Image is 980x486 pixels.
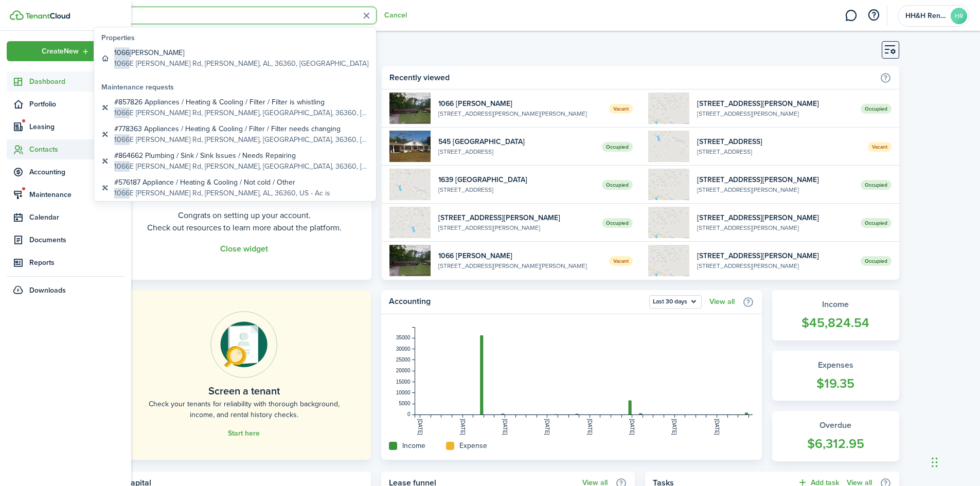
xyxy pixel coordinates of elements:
img: 1 [648,169,689,200]
widget-list-item-description: [STREET_ADDRESS] [438,185,594,194]
widget-list-item-description: [STREET_ADDRESS] [438,147,594,156]
a: Overdue$6,312.95 [772,411,899,461]
tspan: [DATE] [629,419,635,435]
img: TenantCloud [25,13,70,19]
widget-list-item-description: [STREET_ADDRESS][PERSON_NAME] [697,261,853,271]
widget-list-item-title: [STREET_ADDRESS][PERSON_NAME] [697,174,853,185]
widget-list-item-title: 545 [GEOGRAPHIC_DATA] [438,136,594,147]
global-search-item-title: #576187 Appliance / Heating & Cooling / Not cold / Other [114,177,330,188]
a: View all [709,298,735,306]
tspan: [DATE] [502,419,508,435]
global-search-item-title: #864662 Plumbing / Sink / Sink Issues / Needs Repairing [114,150,369,161]
widget-stats-count: $45,824.54 [782,313,889,333]
img: Online payments [210,311,277,378]
a: Dashboard [7,71,124,92]
img: 1 [389,207,431,238]
global-search-item-description: E [PERSON_NAME] Rd, [PERSON_NAME], [GEOGRAPHIC_DATA], 36360, [GEOGRAPHIC_DATA] - [114,161,369,172]
home-placeholder-description: Check your tenants for reliability with thorough background, income, and rental history checks. [140,399,348,420]
span: Calendar [29,212,124,223]
div: Drag [932,447,938,478]
tspan: 20000 [396,368,411,373]
span: Downloads [29,285,66,296]
span: Contacts [29,144,124,155]
button: Close widget [220,244,268,254]
span: Maintenance [29,189,124,200]
span: Vacant [609,256,633,266]
widget-list-item-description: [STREET_ADDRESS][PERSON_NAME] [697,109,853,118]
span: Leasing [29,121,124,132]
a: Income$45,824.54 [772,290,899,340]
span: Occupied [861,218,892,228]
button: Open menu [7,41,124,61]
well-done-title: Well done! [210,188,278,204]
span: Occupied [861,256,892,266]
span: Occupied [861,104,892,114]
global-search-item-description: E [PERSON_NAME] Rd, [PERSON_NAME], AL, 36360, [GEOGRAPHIC_DATA] [114,58,368,69]
button: Open resource center [865,7,882,24]
tspan: 10000 [396,390,411,395]
span: 1066 [114,107,130,118]
widget-list-item-description: [STREET_ADDRESS] [697,147,860,156]
button: Cancel [384,11,407,20]
avatar-text: HR [951,8,967,24]
home-widget-title: Expense [459,440,487,451]
img: TenantCloud [10,10,24,20]
span: Documents [29,235,124,245]
span: Portfolio [29,99,124,110]
img: 1 [648,245,689,276]
global-search-item-title: #857826 Appliances / Heating & Cooling / Filter / Filter is whistling [114,97,369,107]
a: #576187 Appliance / Heating & Cooling / Not cold / Other1066E [PERSON_NAME] Rd, [PERSON_NAME], AL... [97,174,373,201]
span: 1066 [114,47,130,58]
a: #864662 Plumbing / Sink / Sink Issues / Needs Repairing1066E [PERSON_NAME] Rd, [PERSON_NAME], [GE... [97,148,373,174]
widget-list-item-description: [STREET_ADDRESS][PERSON_NAME][PERSON_NAME] [438,109,601,118]
img: 1 [648,93,689,124]
iframe: Chat Widget [809,375,980,486]
span: 1066 [114,58,130,69]
a: 1066[PERSON_NAME]1066E [PERSON_NAME] Rd, [PERSON_NAME], AL, 36360, [GEOGRAPHIC_DATA] [97,45,373,71]
a: Messaging [841,3,861,29]
global-search-list-title: Maintenance requests [101,82,373,93]
widget-list-item-title: 1066 [PERSON_NAME] [438,98,601,109]
span: Occupied [602,180,633,190]
widget-stats-title: Income [782,298,889,311]
widget-list-item-description: [STREET_ADDRESS][PERSON_NAME] [697,223,853,232]
a: #778363 Appliances / Heating & Cooling / Filter / Filter needs changing1066E [PERSON_NAME] Rd, [P... [97,121,373,148]
input: Search for anything... [94,7,377,24]
button: Clear search [359,8,375,24]
tspan: [DATE] [671,419,677,435]
tspan: 5000 [399,401,411,406]
home-widget-title: Recently viewed [389,71,874,84]
global-search-item-description: E [PERSON_NAME] Rd, [PERSON_NAME], [GEOGRAPHIC_DATA], 36360, [GEOGRAPHIC_DATA] - [114,107,369,118]
span: 1066 [114,161,130,172]
global-search-item-description: E [PERSON_NAME] Rd, [PERSON_NAME], [GEOGRAPHIC_DATA], 36360, [GEOGRAPHIC_DATA] - [114,134,369,145]
widget-stats-title: Overdue [782,419,889,431]
tspan: [DATE] [714,419,720,435]
img: 1 [389,169,431,200]
img: 1 [389,245,431,276]
global-search-item-title: #778363 Appliances / Heating & Cooling / Filter / Filter needs changing [114,123,369,134]
tspan: [DATE] [417,419,423,435]
tspan: [DATE] [587,419,593,435]
span: 1066 [114,188,130,199]
span: Accounting [29,167,124,177]
button: Customise [882,41,899,59]
a: Start here [228,429,260,438]
widget-list-item-title: [STREET_ADDRESS][PERSON_NAME] [438,212,594,223]
home-placeholder-title: Screen a tenant [208,383,280,399]
img: 1 [389,93,431,124]
span: Occupied [602,142,633,152]
tspan: 30000 [396,346,411,352]
span: HH&H Rentals [905,12,947,20]
widget-list-item-title: [STREET_ADDRESS] [697,136,860,147]
widget-list-item-title: [STREET_ADDRESS][PERSON_NAME] [697,212,853,223]
home-widget-title: Accounting [389,295,644,309]
tspan: 35000 [396,335,411,340]
button: Open menu [649,295,702,309]
a: Expenses$19.35 [772,351,899,401]
tspan: 15000 [396,379,411,385]
widget-list-item-title: [STREET_ADDRESS][PERSON_NAME] [697,250,853,261]
img: 1 [648,207,689,238]
img: 1 [389,131,431,162]
a: #857826 Appliances / Heating & Cooling / Filter / Filter is whistling1066E [PERSON_NAME] Rd, [PER... [97,94,373,121]
span: Occupied [602,218,633,228]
